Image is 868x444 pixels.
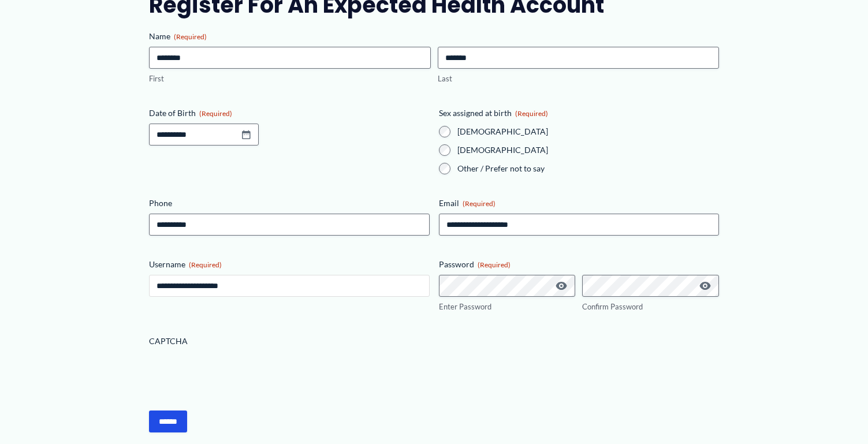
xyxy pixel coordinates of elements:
button: Show Password [554,279,568,293]
label: Last [438,73,719,84]
label: CAPTCHA [149,335,719,347]
label: Other / Prefer not to say [457,163,719,174]
label: Username [149,259,429,270]
legend: Sex assigned at birth [439,107,548,119]
label: Confirm Password [582,301,719,312]
span: (Required) [174,32,207,41]
span: (Required) [515,109,548,118]
label: First [149,73,430,84]
label: [DEMOGRAPHIC_DATA] [457,126,719,137]
legend: Password [439,259,511,270]
label: [DEMOGRAPHIC_DATA] [457,144,719,156]
span: (Required) [463,199,496,208]
label: Enter Password [439,301,576,312]
label: Phone [149,197,429,209]
legend: Name [149,31,207,42]
span: (Required) [478,260,511,269]
label: Date of Birth [149,107,429,119]
label: Email [439,197,719,209]
button: Show Password [698,279,712,293]
span: (Required) [199,109,232,118]
span: (Required) [189,260,222,269]
iframe: reCAPTCHA [149,352,325,397]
